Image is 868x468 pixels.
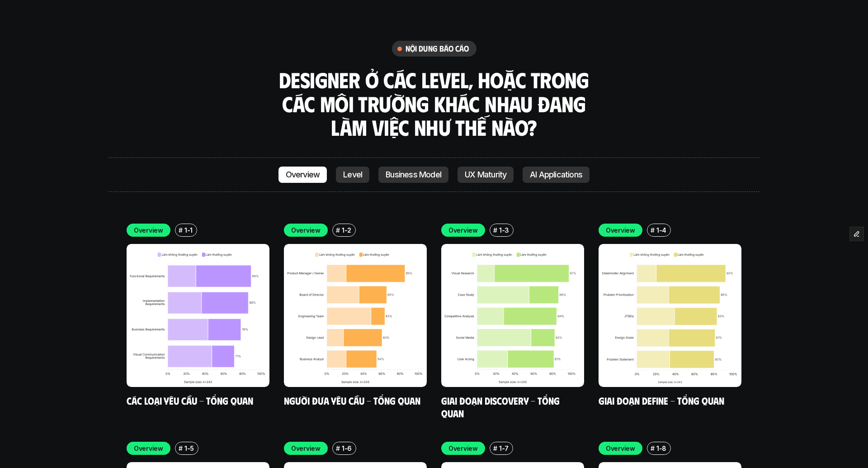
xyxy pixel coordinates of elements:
a: Người đưa yêu cầu - Tổng quan [284,394,420,406]
h3: Designer ở các level, hoặc trong các môi trường khác nhau đang làm việc như thế nào? [276,68,592,139]
h6: # [179,227,183,234]
p: Overview [448,225,478,235]
a: AI Applications [523,167,590,183]
a: UX Maturity [458,167,514,183]
button: Edit Framer Content [850,227,863,241]
a: Giai đoạn Discovery - Tổng quan [441,394,562,419]
p: UX Maturity [465,170,506,179]
a: Business Model [378,167,448,183]
h6: # [179,445,183,452]
p: Overview [606,225,635,235]
p: Overview [134,225,163,235]
a: Giai đoạn Define - Tổng quan [599,394,724,406]
h6: # [336,445,340,452]
p: Overview [291,444,321,453]
a: Level [336,167,369,183]
h6: # [493,227,497,234]
h6: nội dung báo cáo [406,43,469,54]
p: 1-7 [499,444,509,453]
p: Overview [286,170,320,179]
p: Business Model [386,170,441,179]
a: Các loại yêu cầu - Tổng quan [127,394,253,406]
p: AI Applications [530,170,582,179]
h6: # [651,227,655,234]
p: Overview [606,444,635,453]
p: 1-1 [184,225,193,235]
h6: # [651,445,655,452]
h6: # [493,445,497,452]
p: 1-4 [656,225,666,235]
p: Level [343,170,362,179]
p: 1-6 [342,444,352,453]
p: Overview [134,444,163,453]
a: Overview [278,167,327,183]
p: 1-3 [499,225,509,235]
p: Overview [291,225,321,235]
p: 1-2 [342,225,351,235]
p: 1-5 [184,444,194,453]
p: 1-8 [656,444,666,453]
h6: # [336,227,340,234]
p: Overview [448,444,478,453]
